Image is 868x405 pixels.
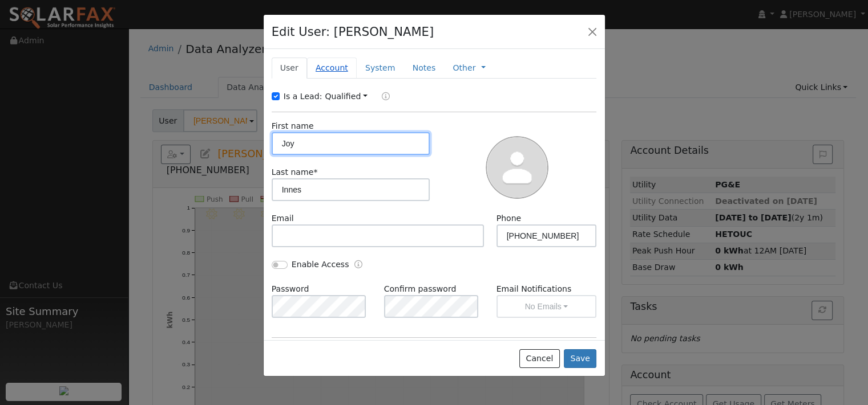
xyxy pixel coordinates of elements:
[403,58,444,79] a: Notes
[564,349,597,369] button: Save
[496,283,597,295] label: Email Notifications
[272,120,314,132] label: First name
[272,58,307,79] a: User
[307,58,357,79] a: Account
[384,283,457,295] label: Confirm password
[357,58,404,79] a: System
[453,62,475,74] a: Other
[313,167,317,177] span: Required
[272,283,309,295] label: Password
[272,23,434,41] h4: Edit User: [PERSON_NAME]
[325,92,368,101] a: Qualified
[519,349,560,369] button: Cancel
[284,91,322,103] label: Is a Lead:
[272,212,294,224] label: Email
[496,212,522,224] label: Phone
[292,259,349,271] label: Enable Access
[354,259,362,272] a: Enable Access
[373,91,390,104] a: Lead
[272,92,280,100] input: Is a Lead:
[272,166,318,178] label: Last name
